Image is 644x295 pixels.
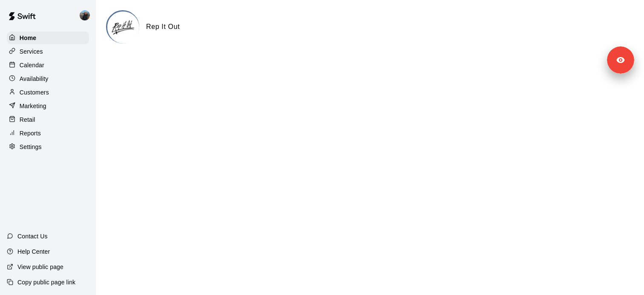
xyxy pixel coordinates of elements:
p: Retail [20,115,35,124]
p: Contact Us [17,232,48,241]
p: Calendar [20,61,44,69]
a: Customers [7,86,89,99]
p: Help Center [17,247,50,256]
div: Coach Cruz [78,7,96,24]
p: Home [20,34,37,42]
p: View public page [17,263,63,271]
a: Services [7,45,89,58]
img: Rep It Out logo [107,11,139,43]
p: Reports [20,129,41,137]
p: Copy public page link [17,278,75,286]
a: Availability [7,72,89,85]
img: Coach Cruz [80,10,90,20]
a: Reports [7,127,89,140]
p: Marketing [20,102,46,110]
a: Settings [7,140,89,153]
p: Services [20,47,43,56]
p: Settings [20,143,42,151]
a: Marketing [7,100,89,112]
h6: Rep It Out [146,21,180,32]
a: Home [7,32,89,44]
a: Retail [7,113,89,126]
a: Calendar [7,59,89,72]
p: Availability [20,74,49,83]
p: Customers [20,88,49,97]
